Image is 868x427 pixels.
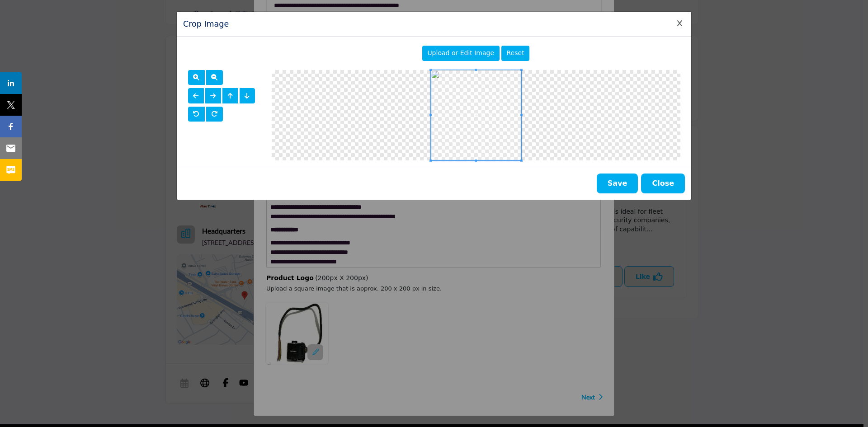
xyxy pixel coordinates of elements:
[675,19,685,29] button: Close Image Upload Modal
[427,49,494,56] span: Upload or Edit Image
[183,18,229,30] h5: Crop Image
[507,49,524,56] span: Reset
[597,174,638,193] button: Save
[501,46,529,61] button: Reset
[641,174,685,193] button: Close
